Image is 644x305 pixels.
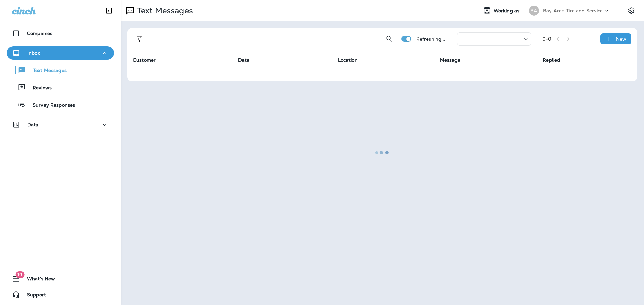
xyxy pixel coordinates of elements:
[7,288,114,301] button: Support
[7,27,114,40] button: Companies
[7,98,114,112] button: Survey Responses
[7,63,114,77] button: Text Messages
[27,31,52,36] p: Companies
[20,292,46,300] span: Support
[26,85,52,91] p: Reviews
[7,118,114,131] button: Data
[7,272,114,285] button: 19What's New
[26,68,67,74] p: Text Messages
[7,46,114,60] button: Inbox
[27,50,40,56] p: Inbox
[27,122,39,127] p: Data
[20,276,55,284] span: What's New
[100,4,118,17] button: Collapse Sidebar
[15,271,24,278] span: 19
[26,102,75,109] p: Survey Responses
[7,80,114,94] button: Reviews
[616,36,626,42] p: New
